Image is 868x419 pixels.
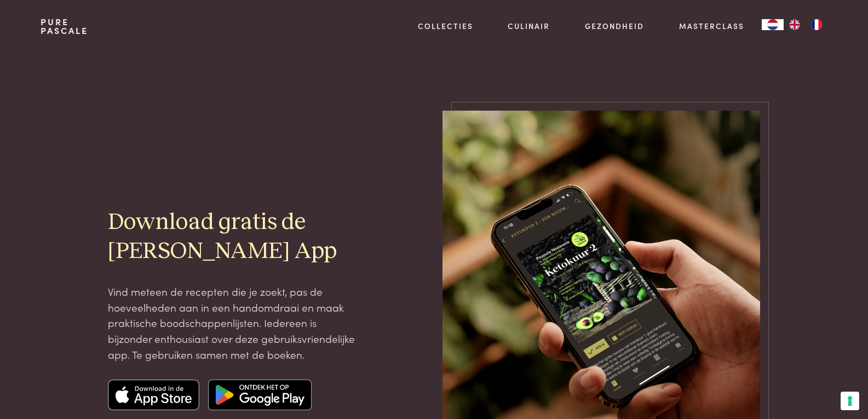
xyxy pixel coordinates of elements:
a: Masterclass [679,20,744,32]
p: Vind meteen de recepten die je zoekt, pas de hoeveelheden aan in een handomdraai en maak praktisc... [108,284,359,362]
a: FR [806,19,827,30]
a: NL [762,19,784,30]
button: Uw voorkeuren voor toestemming voor trackingtechnologieën [841,392,859,410]
a: Culinair [508,20,550,32]
img: Google app store [208,380,312,410]
a: Gezondheid [585,20,644,32]
ul: Language list [784,19,827,30]
h2: Download gratis de [PERSON_NAME] App [108,208,359,266]
img: Apple app store [108,380,200,410]
div: Language [762,19,784,30]
aside: Language selected: Nederlands [762,19,827,30]
a: EN [784,19,806,30]
a: Collecties [418,20,473,32]
a: PurePascale [41,18,88,35]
